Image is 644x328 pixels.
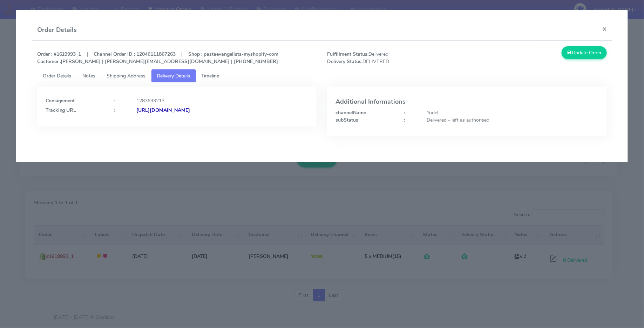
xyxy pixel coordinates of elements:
[157,73,190,79] span: Delivery Details
[83,73,96,79] span: Notes
[202,73,219,79] span: Timeline
[404,109,405,116] strong: :
[46,97,75,104] strong: Consignment
[562,46,607,59] button: Update Order
[335,117,358,123] strong: subStatus
[37,69,607,82] ul: Tabs
[421,109,604,116] div: Yodel
[37,58,61,65] strong: Customer :
[137,107,190,114] strong: [URL][DOMAIN_NAME]
[404,117,405,123] strong: :
[114,107,115,114] strong: :
[46,107,76,114] strong: Tracking URL
[107,73,146,79] span: Shipping Address
[37,25,77,35] h4: Order Details
[43,73,72,79] span: Order Details
[335,98,598,105] h4: Additional Informations
[327,58,362,65] strong: Delivery Status:
[421,116,604,124] div: Delivered - left as authorised
[37,51,279,65] strong: Order : #1619993_1 | Channel Order ID : 12046111867263 | Shop : pastaevangelists-myshopify-com [P...
[597,20,612,38] button: Close
[327,51,368,57] strong: Fulfillment Status:
[114,97,115,104] strong: :
[131,97,314,104] div: 1283693213
[335,109,366,116] strong: channelName
[322,50,467,65] span: Delivered DELIVERED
